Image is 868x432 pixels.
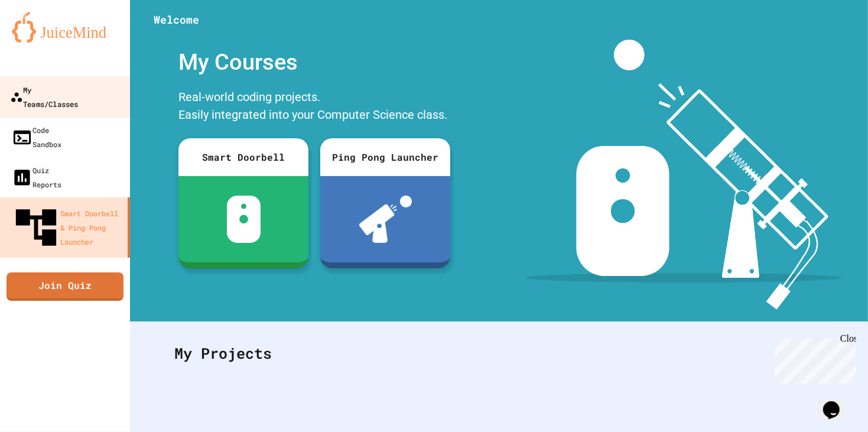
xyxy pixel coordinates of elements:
div: Ping Pong Launcher [320,138,450,176]
iframe: chat widget [770,333,856,384]
div: My Courses [173,40,456,85]
div: Smart Doorbell & Ping Pong Launcher [12,203,123,252]
div: Smart Doorbell [178,138,308,176]
img: banner-image-my-projects.png [525,40,842,310]
div: Chat with us now!Close [5,5,82,75]
img: sdb-white.svg [227,196,261,243]
a: Join Quiz [6,272,123,301]
div: My Projects [162,330,836,376]
div: My Teams/Classes [10,82,78,111]
div: Real-world coding projects. Easily integrated into your Computer Science class. [173,85,456,129]
div: Code Sandbox [12,123,61,151]
img: ppl-with-ball.png [359,196,412,243]
div: Quiz Reports [12,163,61,191]
iframe: chat widget [818,385,856,420]
img: logo-orange.svg [12,12,118,43]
